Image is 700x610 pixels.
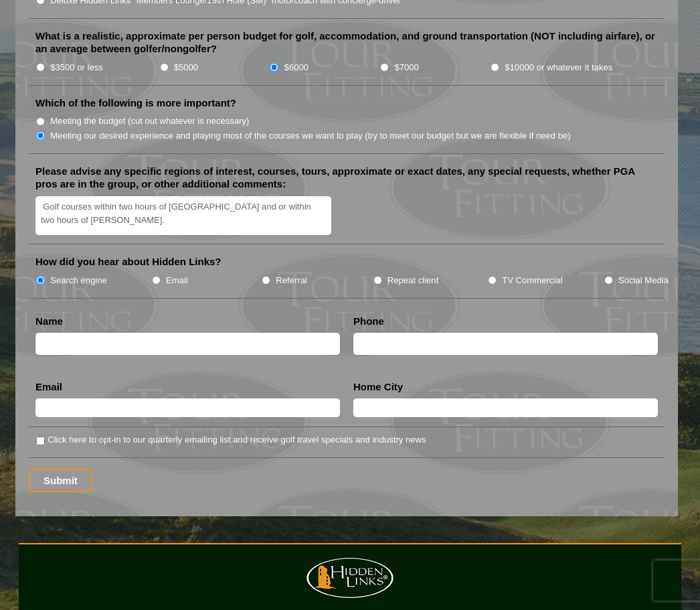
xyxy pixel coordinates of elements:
label: $10000 or whatever it takes [505,61,612,74]
label: Meeting our desired experience and playing most of the courses we want to play (try to meet our b... [50,129,571,143]
label: $5000 [174,61,198,74]
label: Search engine [50,274,107,287]
label: $7000 [394,61,418,74]
label: Meeting the budget (cut out whatever is necessary) [50,115,249,128]
label: Repeat client [387,274,439,287]
label: Phone [353,315,384,328]
label: Name [35,315,63,328]
input: Submit [29,469,92,492]
label: TV Commercial [502,274,562,287]
label: Email [35,380,62,394]
label: How did you hear about Hidden Links? [35,255,222,269]
label: $3500 or less [50,61,103,74]
label: $6000 [284,61,309,74]
label: Click here to opt-in to our quarterly emailing list and receive golf travel specials and industry... [48,433,426,447]
label: Social Media [618,274,669,287]
label: Which of the following is more important? [35,96,236,110]
label: Referral [276,274,307,287]
label: Please advise any specific regions of interest, courses, tours, approximate or exact dates, any s... [35,165,658,191]
label: What is a realistic, approximate per person budget for golf, accommodation, and ground transporta... [35,29,658,56]
label: Home City [353,380,403,394]
label: Email [166,274,188,287]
